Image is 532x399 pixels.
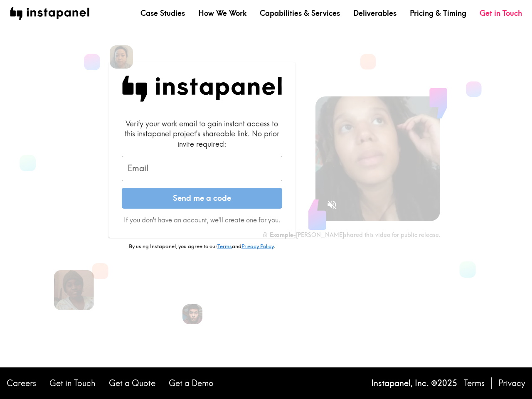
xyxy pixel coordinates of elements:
[410,8,466,18] a: Pricing & Timing
[108,243,296,250] p: By using Instapanel, you agree to our and .
[169,377,214,389] a: Get a Demo
[270,231,293,239] b: Example
[122,215,282,224] p: If you don't have an account, we'll create one for you.
[10,7,89,20] img: instapanel
[353,8,397,18] a: Deliverables
[7,377,36,389] a: Careers
[110,45,133,69] img: Lisa
[260,8,340,18] a: Capabilities & Services
[480,8,522,18] a: Get in Touch
[182,304,202,324] img: Alfredo
[217,243,232,249] a: Terms
[49,377,96,389] a: Get in Touch
[464,377,485,389] a: Terms
[241,243,273,249] a: Privacy Policy
[109,377,155,389] a: Get a Quote
[262,231,440,239] div: - [PERSON_NAME] shared this video for public release.
[54,270,94,310] img: Venita
[198,8,246,18] a: How We Work
[140,8,185,18] a: Case Studies
[122,188,282,209] button: Send me a code
[122,76,282,102] img: Instapanel
[371,377,457,389] p: Instapanel, Inc. © 2025
[122,118,282,149] div: Verify your work email to gain instant access to this instapanel project's shareable link. No pri...
[323,196,341,214] button: Sound is off
[498,377,525,389] a: Privacy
